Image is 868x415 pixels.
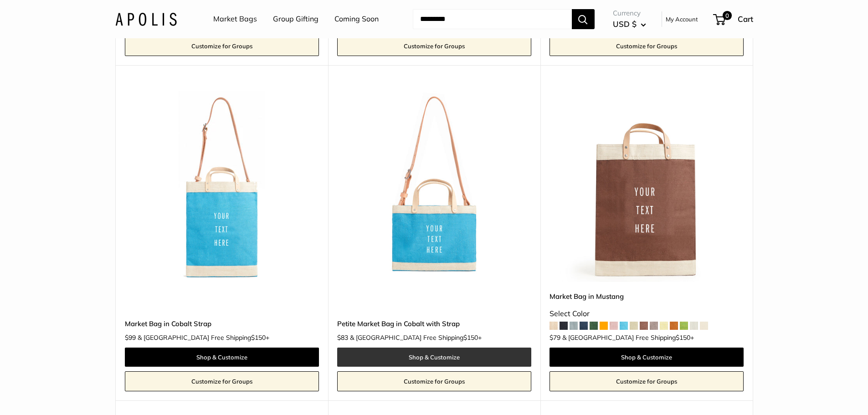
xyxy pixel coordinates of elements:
span: & [GEOGRAPHIC_DATA] Free Shipping + [350,334,482,341]
a: Market Bag in MustangMarket Bag in Mustang [550,88,744,282]
a: Customize for Groups [125,36,319,56]
button: Search [572,9,595,29]
a: Customize for Groups [337,36,531,56]
span: $150 [463,333,478,342]
span: Currency [613,7,646,20]
a: Market Bag in Cobalt Strap [125,318,319,329]
span: & [GEOGRAPHIC_DATA] Free Shipping + [138,334,269,341]
span: 0 [722,11,731,20]
span: Cart [738,14,753,24]
span: USD $ [613,19,637,29]
a: Customize for Groups [550,36,744,56]
a: Market Bag in Cobalt StrapMarket Bag in Cobalt Strap [125,88,319,282]
span: $83 [337,333,348,342]
img: Petite Market Bag in Cobalt with Strap [337,88,531,282]
span: & [GEOGRAPHIC_DATA] Free Shipping + [562,334,694,341]
img: Market Bag in Cobalt Strap [125,88,319,282]
img: Market Bag in Mustang [550,88,744,282]
span: $99 [125,333,136,342]
a: My Account [666,14,698,25]
a: Market Bags [213,12,257,26]
a: Customize for Groups [337,371,531,391]
a: Coming Soon [334,12,379,26]
div: Select Color [550,307,744,321]
a: Petite Market Bag in Cobalt with Strap [337,318,531,329]
a: Shop & Customize [550,348,744,367]
span: $150 [251,333,266,342]
span: $79 [550,333,560,342]
a: Shop & Customize [125,348,319,367]
a: Customize for Groups [125,371,319,391]
button: USD $ [613,17,646,31]
img: Apolis [115,12,177,26]
a: Group Gifting [273,12,318,26]
a: Customize for Groups [550,371,744,391]
a: 0 Cart [714,12,753,26]
iframe: Sign Up via Text for Offers [7,380,98,408]
span: $150 [676,333,690,342]
input: Search... [413,9,572,29]
a: Market Bag in Mustang [550,291,744,302]
a: Shop & Customize [337,348,531,367]
a: Petite Market Bag in Cobalt with StrapPetite Market Bag in Cobalt with Strap [337,88,531,282]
